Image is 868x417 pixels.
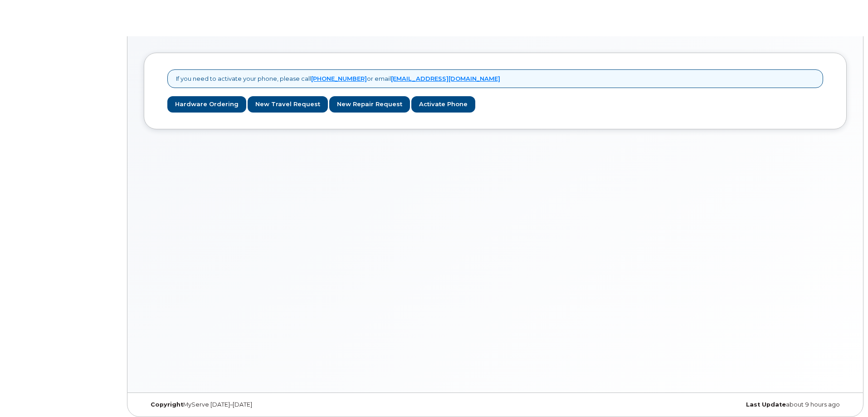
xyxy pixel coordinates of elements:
strong: Copyright [151,401,183,408]
strong: Last Update [746,401,786,408]
a: New Travel Request [248,96,328,113]
a: [EMAIL_ADDRESS][DOMAIN_NAME] [391,75,500,82]
div: about 9 hours ago [612,401,847,408]
a: Activate Phone [411,96,475,113]
div: MyServe [DATE]–[DATE] [144,401,378,408]
p: If you need to activate your phone, please call or email [176,74,500,83]
a: Hardware Ordering [167,96,246,113]
a: New Repair Request [329,96,410,113]
a: [PHONE_NUMBER] [311,75,367,82]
